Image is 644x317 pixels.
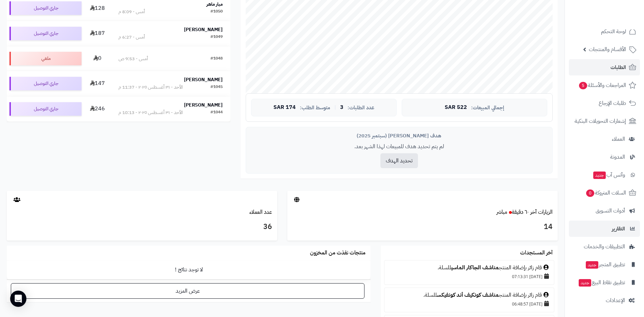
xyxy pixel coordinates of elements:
[12,221,272,233] h3: 36
[388,272,551,281] div: [DATE] 07:13:31
[569,113,640,129] a: إشعارات التحويلات البنكية
[210,8,223,15] div: #1050
[569,221,640,237] a: التقارير
[575,116,626,126] span: إشعارات التحويلات البنكية
[84,46,111,71] td: 0
[9,27,82,40] div: جاري التوصيل
[210,34,223,41] div: #1049
[10,291,26,307] div: Open Intercom Messenger
[569,23,640,40] a: لوحة التحكم
[251,143,547,151] p: لم يتم تحديد هدف للمبيعات لهذا الشهر بعد.
[380,153,418,168] button: تحديد الهدف
[598,14,638,28] img: logo-2.png
[585,188,626,198] span: السلات المتروكة
[610,63,626,72] span: الطلبات
[569,167,640,183] a: وآتس آبجديد
[118,34,145,41] div: أمس - 6:27 م
[9,52,82,65] div: ملغي
[612,134,625,144] span: العملاء
[451,264,499,272] a: مناشف الجاكار الماسي
[210,109,223,116] div: #1044
[348,105,374,111] span: عدد الطلبات:
[578,81,626,90] span: المراجعات والأسئلة
[593,172,606,179] span: جديد
[569,59,640,75] a: الطلبات
[585,260,625,269] span: تطبيق المتجر
[569,131,640,147] a: العملاء
[249,208,272,216] a: عدد العملاء
[84,21,111,46] td: 187
[569,149,640,165] a: المدونة
[569,274,640,291] a: تطبيق نقاط البيعجديد
[471,105,504,111] span: إجمالي المبيعات:
[569,77,640,93] a: المراجعات والأسئلة5
[388,299,551,309] div: [DATE] 06:48:57
[586,261,598,269] span: جديد
[584,242,625,251] span: التطبيقات والخدمات
[273,105,296,111] span: 174 SAR
[340,105,343,111] span: 3
[589,45,626,54] span: الأقسام والمنتجات
[292,221,553,233] h3: 14
[496,208,507,216] small: مباشر
[334,105,336,110] span: |
[579,279,591,287] span: جديد
[9,77,82,90] div: جاري التوصيل
[610,152,625,162] span: المدونة
[7,261,371,279] td: لا توجد نتائج !
[437,291,499,299] a: مناشف كونكيف أند كونفيكس
[520,250,553,256] h3: آخر المستجدات
[9,1,82,15] div: جاري التوصيل
[184,101,223,109] strong: [PERSON_NAME]
[118,55,148,62] div: أمس - 9:53 ص
[579,82,587,90] span: 5
[496,208,553,216] a: الزيارات آخر ٦٠ دقيقةمباشر
[388,291,551,299] div: قام زائر بإضافة المنتج للسلة.
[593,170,625,180] span: وآتس آب
[210,55,223,62] div: #1048
[210,84,223,91] div: #1045
[9,102,82,116] div: جاري التوصيل
[84,71,111,96] td: 147
[569,256,640,273] a: تطبيق المتجرجديد
[11,283,364,299] a: عرض المزيد
[569,203,640,219] a: أدوات التسويق
[310,250,365,256] h3: منتجات نفذت من المخزون
[84,96,111,121] td: 246
[578,278,625,287] span: تطبيق نقاط البيع
[596,206,625,216] span: أدوات التسويق
[569,185,640,201] a: السلات المتروكة0
[601,27,626,36] span: لوحة التحكم
[184,76,223,83] strong: [PERSON_NAME]
[606,296,625,305] span: الإعدادات
[599,98,626,108] span: طلبات الإرجاع
[388,264,551,272] div: قام زائر بإضافة المنتج للسلة.
[569,95,640,111] a: طلبات الإرجاع
[184,26,223,33] strong: [PERSON_NAME]
[445,105,467,111] span: 522 SAR
[300,105,330,111] span: متوسط الطلب:
[118,84,183,91] div: الأحد - ٣١ أغسطس ٢٠٢٥ - 11:37 م
[569,292,640,309] a: الإعدادات
[586,189,595,197] span: 0
[118,109,183,116] div: الأحد - ٣١ أغسطس ٢٠٢٥ - 10:13 م
[569,239,640,255] a: التطبيقات والخدمات
[251,132,547,139] div: هدف [PERSON_NAME] (سبتمبر 2025)
[118,8,145,15] div: أمس - 8:09 م
[206,1,223,8] strong: ميار ماهر
[612,224,625,233] span: التقارير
